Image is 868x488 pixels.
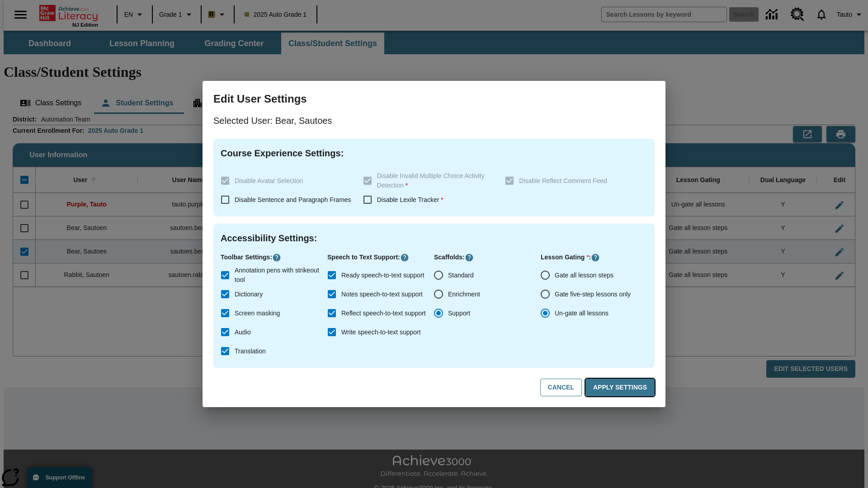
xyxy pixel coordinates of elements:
[500,171,640,190] label: These settings are specific to individual classes. To see these settings or make changes, please ...
[235,328,251,337] span: Audio
[221,253,327,262] p: Toolbar Settings :
[272,253,281,262] button: Click here to know more about
[235,177,303,184] span: Disable Avatar Selection
[327,253,434,262] p: Speech to Text Support :
[341,290,423,299] span: Notes speech-to-text support
[235,196,351,203] span: Disable Sentence and Paragraph Frames
[540,379,582,396] button: Cancel
[448,290,480,299] span: Enrichment
[377,196,443,203] span: Disable Lexile Tracker
[448,309,470,318] span: Support
[235,290,263,299] span: Dictionary
[377,172,485,189] span: Disable Invalid Multiple Choice Activity Detection
[235,309,280,318] span: Screen masking
[213,113,655,128] p: Selected User: Bear, Sautoes
[341,271,425,280] span: Ready speech-to-text support
[221,231,647,245] h4: Accessibility Settings :
[213,92,655,106] h3: Edit User Settings
[358,171,498,190] label: These settings are specific to individual classes. To see these settings or make changes, please ...
[555,309,609,318] span: Un-gate all lessons
[235,266,320,285] span: Annotation pens with strikeout tool
[541,253,647,262] p: Lesson Gating :
[341,328,421,337] span: Write speech-to-text support
[585,379,655,396] button: Apply Settings
[591,253,600,262] button: Click here to know more about
[434,253,541,262] p: Scaffolds :
[221,146,647,160] h4: Course Experience Settings :
[519,177,607,184] span: Disable Reflect Comment Feed
[216,171,356,190] label: These settings are specific to individual classes. To see these settings or make changes, please ...
[400,253,409,262] button: Click here to know more about
[555,271,613,280] span: Gate all lesson steps
[448,271,474,280] span: Standard
[235,347,266,356] span: Translation
[465,253,474,262] button: Click here to know more about
[341,309,426,318] span: Reflect speech-to-text support
[555,290,631,299] span: Gate five-step lessons only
